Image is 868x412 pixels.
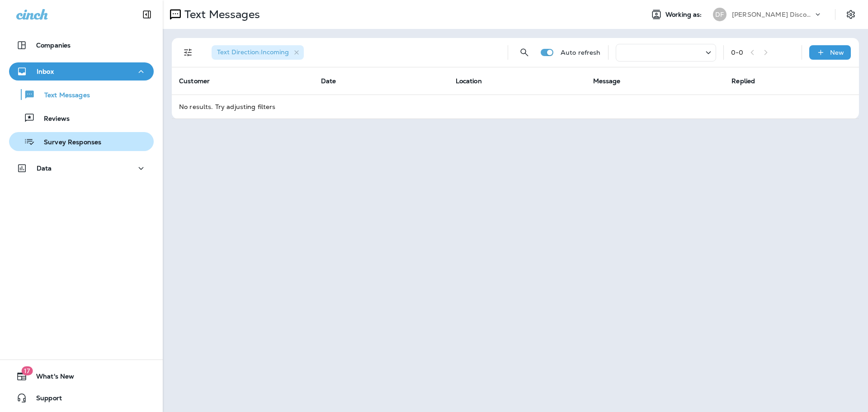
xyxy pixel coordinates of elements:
[9,36,154,54] button: Companies
[181,8,260,21] p: Text Messages
[37,68,54,75] p: Inbox
[561,49,601,56] p: Auto refresh
[9,159,154,177] button: Data
[9,62,154,81] button: Inbox
[830,49,844,56] p: New
[179,77,210,85] span: Customer
[9,85,154,104] button: Text Messages
[172,95,859,118] td: No results. Try adjusting filters
[37,165,52,172] p: Data
[27,373,74,384] span: What's New
[321,77,336,85] span: Date
[35,115,70,123] p: Reviews
[843,6,859,23] button: Settings
[665,11,704,19] span: Working as:
[515,43,533,62] button: Search Messages
[212,45,304,60] div: Text Direction:Incoming
[179,43,197,62] button: Filters
[21,366,33,375] span: 17
[713,8,726,21] div: DF
[731,49,743,56] div: 0 - 0
[456,77,482,85] span: Location
[217,48,289,56] span: Text Direction : Incoming
[731,77,755,85] span: Replied
[27,394,62,405] span: Support
[36,42,71,49] p: Companies
[134,5,160,24] button: Collapse Sidebar
[35,138,101,147] p: Survey Responses
[9,132,154,151] button: Survey Responses
[732,11,813,18] p: [PERSON_NAME] Discount Tire & Alignment
[593,77,621,85] span: Message
[35,91,90,100] p: Text Messages
[9,367,154,385] button: 17What's New
[9,109,154,128] button: Reviews
[9,389,154,407] button: Support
